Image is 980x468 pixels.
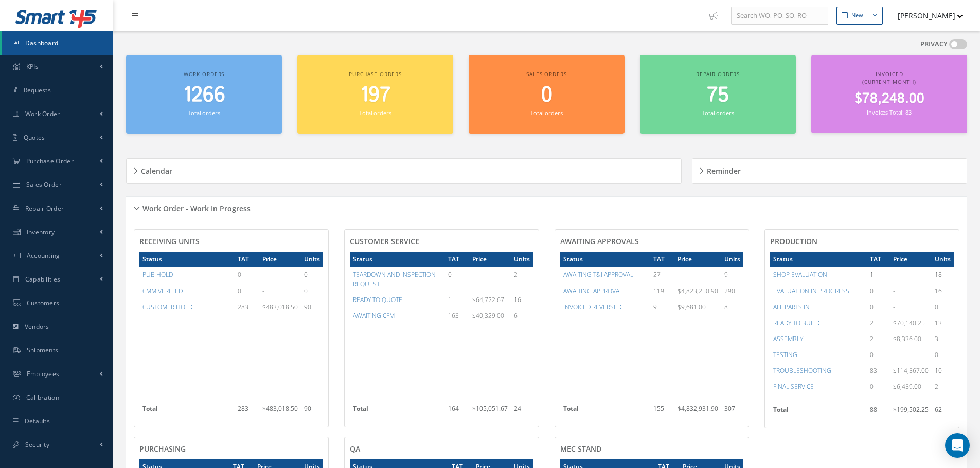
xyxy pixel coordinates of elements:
[301,267,323,283] td: 0
[297,55,453,134] a: Purchase orders 197 Total orders
[773,270,827,279] a: SHOP EVALUATION
[650,299,674,315] td: 9
[650,401,674,422] td: 155
[235,283,259,299] td: 0
[862,78,916,85] span: (Current Month)
[560,401,651,422] th: Total
[893,334,921,343] span: $8,336.00
[235,252,259,267] th: TAT
[721,267,743,283] td: 9
[27,346,59,354] span: Shipments
[139,445,323,454] h4: PURCHASING
[26,180,62,189] span: Sales Order
[350,401,445,422] th: Total
[678,287,718,295] span: $4,823,250.90
[445,267,470,291] td: 0
[530,109,562,117] small: Total orders
[472,270,474,279] span: -
[773,319,819,327] a: READY TO BUILD
[142,270,173,279] a: PUB HOLD
[773,382,814,391] a: FINAL SERVICE
[472,311,504,320] span: $40,329.00
[301,401,323,422] td: 90
[511,401,533,422] td: 24
[707,81,729,110] span: 75
[353,270,436,288] a: TEARDOWN AND INSPECTION REQUEST
[563,303,621,311] a: INVOICED REVERSED
[932,299,954,315] td: 0
[350,237,533,246] h4: CUSTOMER SERVICE
[126,55,282,134] a: Work orders 1266 Total orders
[472,295,504,304] span: $64,722.67
[511,308,533,324] td: 6
[472,404,508,413] span: $105,051.67
[851,11,863,20] div: New
[24,133,45,142] span: Quotes
[893,405,929,414] span: $199,502.25
[139,201,251,213] h5: Work Order - Work In Progress
[262,270,264,279] span: -
[678,404,718,413] span: $4,832,931.90
[25,417,50,425] span: Defaults
[262,303,298,311] span: $483,018.50
[445,401,470,422] td: 164
[770,237,954,246] h4: PRODUCTION
[890,252,932,267] th: Price
[876,70,903,78] span: Invoiced
[893,287,895,295] span: -
[893,366,929,375] span: $114,567.00
[301,299,323,315] td: 90
[560,445,744,454] h4: MEC STAND
[445,308,470,324] td: 163
[469,252,511,267] th: Price
[674,252,721,267] th: Price
[360,81,390,110] span: 197
[893,303,895,311] span: -
[183,81,225,110] span: 1266
[24,86,51,95] span: Requests
[721,401,743,422] td: 307
[867,299,890,315] td: 0
[526,70,566,78] span: Sales orders
[721,283,743,299] td: 290
[721,252,743,267] th: Units
[893,382,921,391] span: $6,459.00
[893,270,895,279] span: -
[25,39,59,47] span: Dashboard
[867,267,890,283] td: 1
[932,331,954,347] td: 3
[27,369,60,378] span: Employees
[854,89,924,109] span: $78,248.00
[349,70,402,78] span: Purchase orders
[650,283,674,299] td: 119
[696,70,740,78] span: Repair orders
[773,334,803,343] a: ASSEMBLY
[836,7,883,25] button: New
[262,404,298,413] span: $483,018.50
[262,287,264,295] span: -
[867,283,890,299] td: 0
[678,270,680,279] span: -
[27,298,60,307] span: Customers
[932,379,954,395] td: 2
[2,31,113,55] a: Dashboard
[139,237,323,246] h4: RECEIVING UNITS
[353,295,402,304] a: READY TO QUOTE
[511,267,533,291] td: 2
[678,303,706,311] span: $9,681.00
[541,81,553,110] span: 0
[445,292,470,308] td: 1
[893,350,895,359] span: -
[27,228,55,236] span: Inventory
[731,7,828,25] input: Search WO, PO, SO, RO
[650,267,674,283] td: 27
[702,109,734,117] small: Total orders
[867,379,890,395] td: 0
[563,287,622,295] a: AWAITING APPROVAL
[920,39,948,49] label: PRIVACY
[25,109,60,118] span: Work Order
[301,283,323,299] td: 0
[932,402,954,423] td: 62
[25,204,64,213] span: Repair Order
[25,275,61,284] span: Capabilities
